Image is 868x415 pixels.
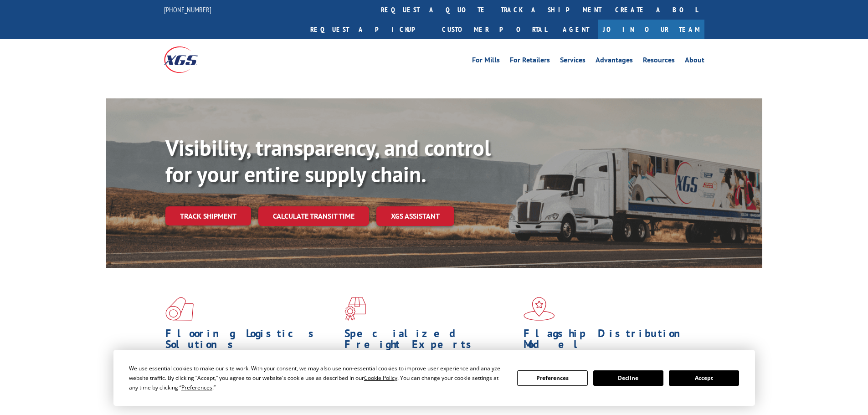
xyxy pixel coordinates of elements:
[524,297,555,321] img: xgs-icon-flagship-distribution-model-red
[435,20,554,39] a: Customer Portal
[165,328,338,354] h1: Flooring Logistics Solutions
[164,5,211,14] a: [PHONE_NUMBER]
[669,370,739,386] button: Accept
[364,374,397,382] span: Cookie Policy
[517,370,587,386] button: Preferences
[165,297,194,321] img: xgs-icon-total-supply-chain-intelligence-red
[685,56,704,67] a: About
[598,20,704,39] a: Join Our Team
[560,56,586,67] a: Services
[596,56,633,67] a: Advantages
[181,384,212,391] span: Preferences
[113,350,755,406] div: Cookie Consent Prompt
[258,206,369,226] a: Calculate transit time
[376,206,454,226] a: XGS ASSISTANT
[593,370,663,386] button: Decline
[554,20,598,39] a: Agent
[472,56,500,67] a: For Mills
[129,364,506,392] div: We use essential cookies to make our site work. With your consent, we may also use non-essential ...
[510,56,550,67] a: For Retailers
[643,56,675,67] a: Resources
[165,133,491,188] b: Visibility, transparency, and control for your entire supply chain.
[524,328,696,354] h1: Flagship Distribution Model
[344,328,517,354] h1: Specialized Freight Experts
[344,297,366,321] img: xgs-icon-focused-on-flooring-red
[165,206,251,225] a: Track shipment
[303,20,435,39] a: Request a pickup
